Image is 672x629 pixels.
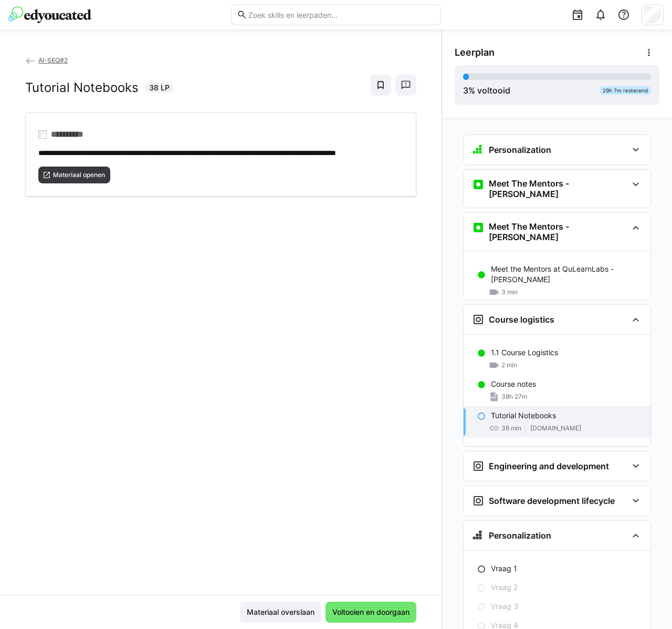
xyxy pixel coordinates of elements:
[489,221,627,242] h3: Meet The Mentors - [PERSON_NAME]
[38,56,68,64] span: AI-SEQ#2
[489,530,551,541] h3: Personalization
[501,288,518,296] span: 3 min
[245,607,316,617] span: Materiaal overslaan
[325,602,416,623] button: Voltooien en doorgaan
[530,424,581,432] span: [DOMAIN_NAME]
[52,171,106,179] span: Materiaal openen
[489,145,551,155] h3: Personalization
[463,85,468,96] span: 3
[491,582,518,593] p: Vraag 2
[491,264,642,285] p: Meet the Mentors at QuLearnLabs - [PERSON_NAME]
[491,563,517,574] p: Vraag 1
[501,361,517,369] span: 2 min
[38,167,110,183] button: Materiaal openen
[491,347,558,358] p: 1.1 Course Logistics
[149,83,170,93] span: 38 LP
[501,424,521,432] span: 38 min
[455,47,495,58] span: Leerplan
[491,410,556,421] p: Tutorial Notebooks
[600,86,651,95] div: 29h 7m resterend
[491,601,518,612] p: Vraag 3
[491,379,536,389] p: Course notes
[489,461,609,471] h3: Engineering and development
[25,56,68,64] a: AI-SEQ#2
[331,607,411,617] span: Voltooien en doorgaan
[489,496,615,506] h3: Software development lifecycle
[25,80,139,96] h2: Tutorial Notebooks
[240,602,321,623] button: Materiaal overslaan
[247,10,435,19] input: Zoek skills en leerpaden...
[463,84,510,97] div: % voltooid
[489,314,554,325] h3: Course logistics
[501,393,527,401] span: 38h 27m
[489,178,627,199] h3: Meet The Mentors - [PERSON_NAME]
